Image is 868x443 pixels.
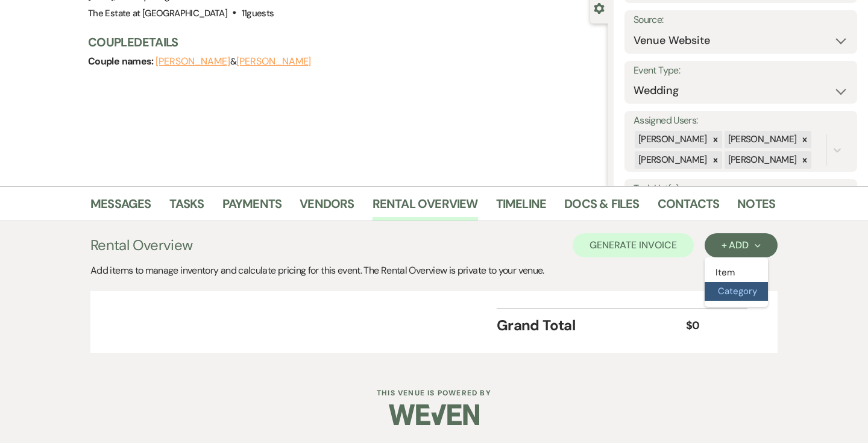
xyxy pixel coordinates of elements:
label: Event Type: [634,62,848,80]
button: Category [705,282,768,301]
a: Timeline [496,194,547,221]
label: Task List(s): [634,180,848,198]
div: Add items to manage inventory and calculate pricing for this event. The Rental Overview is privat... [90,263,778,278]
div: [PERSON_NAME] [635,131,709,148]
a: Messages [90,194,151,221]
button: Generate Invoice [573,233,694,257]
div: + Add [722,240,761,250]
span: & [156,55,311,68]
h3: Couple Details [88,34,596,51]
button: [PERSON_NAME] [236,57,311,66]
div: [PERSON_NAME] [635,151,709,169]
a: Notes [737,194,775,221]
a: Vendors [300,194,354,221]
div: Grand Total [497,315,686,336]
a: Rental Overview [373,194,478,221]
a: Tasks [169,194,204,221]
button: Item [705,263,768,282]
div: $0 [686,318,733,334]
span: The Estate at [GEOGRAPHIC_DATA] [88,7,227,19]
h3: Rental Overview [90,234,192,256]
img: Weven Logo [389,394,479,436]
div: [PERSON_NAME] [725,151,799,169]
a: Docs & Files [564,194,639,221]
button: [PERSON_NAME] [156,57,230,66]
a: Payments [222,194,282,221]
label: Assigned Users: [634,112,848,130]
button: + Add [705,233,778,257]
button: Close lead details [594,2,605,13]
span: Couple names: [88,55,156,68]
span: 11 guests [242,7,274,19]
div: [PERSON_NAME] [725,131,799,148]
label: Source: [634,11,848,29]
a: Contacts [658,194,720,221]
